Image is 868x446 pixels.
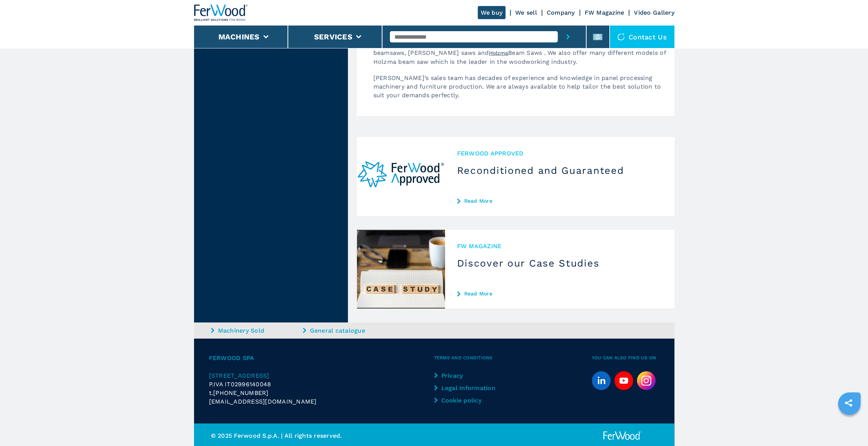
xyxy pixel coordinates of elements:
h3: Discover our Case Studies [457,257,662,269]
span: P.IVA IT02996140048 [209,381,271,388]
a: FW Magazine [585,9,624,16]
p: © 2025 Ferwood S.p.A. | All rights reserved. [211,431,434,440]
img: Reconditioned and Guaranteed [357,137,445,216]
a: Legal Information [434,384,497,392]
a: Machinery Sold [211,326,301,335]
a: Cookie policy [434,396,497,405]
button: submit-button [558,26,578,48]
a: youtube [614,371,633,390]
a: Privacy [434,371,497,380]
iframe: Chat [836,412,862,440]
button: Machines [218,32,260,41]
span: [EMAIL_ADDRESS][DOMAIN_NAME] [209,397,317,406]
a: General catalogue [303,326,393,335]
span: Terms and Conditions [434,354,592,362]
span: [PHONE_NUMBER] [213,389,269,397]
span: FW MAGAZINE [457,242,662,250]
img: Discover our Case Studies [357,230,445,309]
span: You can also find us on [592,354,659,362]
a: Read More [457,198,662,204]
img: Contact us [617,33,625,41]
h3: Reconditioned and Guaranteed [457,164,662,176]
a: We buy [478,6,506,19]
a: We sell [515,9,537,16]
p: [PERSON_NAME]’s sales team has decades of experience and knowledge in panel processing machinery ... [366,74,674,107]
span: Ferwood Approved [457,149,662,158]
a: linkedin [592,371,611,390]
div: t. [209,389,434,397]
p: Second hand beam saws are commonly available for sale from Ferwood [GEOGRAPHIC_DATA], offering hi... [366,31,674,74]
img: Ferwood [194,5,248,21]
a: sharethis [839,393,858,412]
div: Contact us [610,26,674,48]
img: Ferwood [602,431,642,440]
span: Ferwood Spa [209,354,434,362]
a: Read More [457,291,662,297]
span: [STREET_ADDRESS] [209,372,269,379]
a: Video Gallery [634,9,674,16]
a: Company [547,9,575,16]
button: Services [314,32,352,41]
img: Instagram [637,371,656,390]
a: [STREET_ADDRESS] [209,371,434,380]
a: Holzma [489,50,508,56]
